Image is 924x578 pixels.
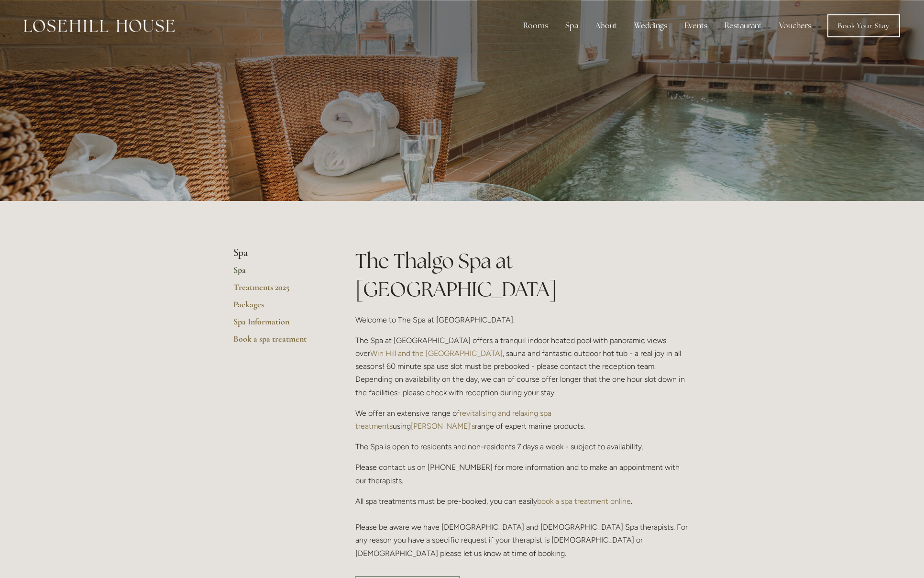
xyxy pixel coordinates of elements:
a: book a spa treatment online [537,497,631,506]
a: Packages [233,299,325,316]
p: Please contact us on [PHONE_NUMBER] for more information and to make an appointment with our ther... [355,461,691,487]
div: Spa [558,16,586,35]
p: The Spa is open to residents and non-residents 7 days a week - subject to availability. [355,440,691,453]
p: We offer an extensive range of using range of expert marine products. [355,407,691,433]
li: Spa [233,247,325,259]
a: Spa [233,265,325,282]
div: Weddings [627,16,675,35]
div: Restaurant [717,16,770,35]
a: Book a spa treatment [233,333,325,351]
h1: The Thalgo Spa at [GEOGRAPHIC_DATA] [355,247,691,303]
a: Book Your Stay [827,14,900,37]
p: All spa treatments must be pre-booked, you can easily . Please be aware we have [DEMOGRAPHIC_DATA... [355,495,691,560]
a: Win Hill and the [GEOGRAPHIC_DATA] [370,349,503,358]
p: The Spa at [GEOGRAPHIC_DATA] offers a tranquil indoor heated pool with panoramic views over , sau... [355,334,691,399]
p: Welcome to The Spa at [GEOGRAPHIC_DATA]. [355,313,691,326]
a: Spa Information [233,316,325,333]
a: [PERSON_NAME]'s [411,422,475,431]
a: Vouchers [771,16,819,35]
img: Losehill House [24,20,175,32]
div: Rooms [516,16,556,35]
div: About [588,16,625,35]
a: Treatments 2025 [233,282,325,299]
div: Events [677,16,715,35]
